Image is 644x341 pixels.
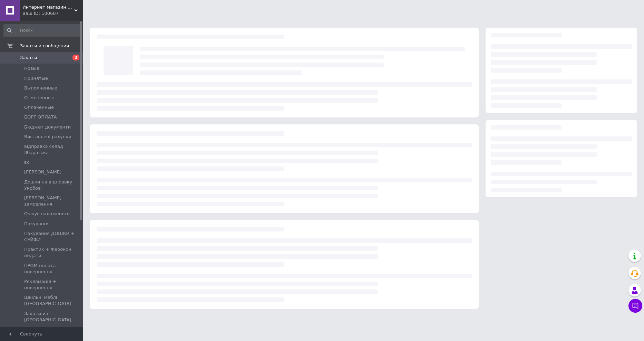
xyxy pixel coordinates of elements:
[22,4,74,10] span: Интернет магазин ТерЛайн - Пленка для ламинирования Фотобумага Канцтовары Школьная мебель
[24,159,30,165] span: всі
[24,230,81,243] span: Пакування ДОШКИ + СЕЙФИ
[24,246,81,259] span: Практик + Ферокон подати
[24,65,39,72] span: Новые
[24,195,81,207] span: [PERSON_NAME] замовлення
[24,85,57,91] span: Выполненные
[24,75,48,82] span: Принятые
[22,10,83,17] div: Ваш ID: 100607
[3,24,81,37] input: Поиск
[72,55,79,60] span: 3
[24,221,50,227] span: Пакування
[24,169,61,175] span: [PERSON_NAME]
[24,294,81,307] span: Шкільні меблі [GEOGRAPHIC_DATA]
[24,114,57,120] span: БОРГ ОПЛАТА
[24,134,71,140] span: Виставлені рахунки
[20,55,37,61] span: Заказы
[24,311,81,323] span: Заказы из [GEOGRAPHIC_DATA]
[24,179,81,191] span: Дошки на відправку Укрбоа
[628,299,642,313] button: Чат с покупателем
[24,124,71,130] span: Бюджет документи
[24,104,54,111] span: Оплаченные
[24,95,54,101] span: Отмененные
[20,43,69,49] span: Заказы и сообщения
[24,211,70,217] span: Очікує наложеного
[24,263,81,275] span: ПРОМ оплата повернення
[24,143,81,156] span: відправка склад Збаразька
[24,278,81,291] span: Рекламація + повернення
